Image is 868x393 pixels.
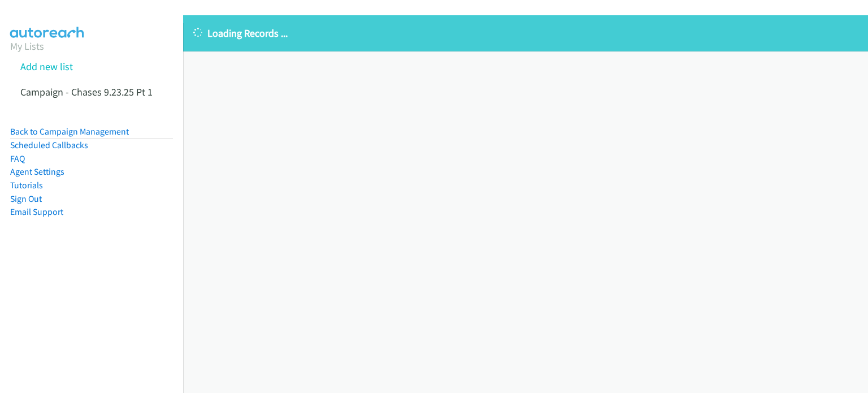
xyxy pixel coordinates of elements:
a: Agent Settings [10,166,64,177]
p: Loading Records ... [193,25,858,41]
a: Tutorials [10,180,43,191]
a: Add new list [20,60,73,73]
a: Back to Campaign Management [10,126,129,137]
a: Email Support [10,206,63,217]
a: Scheduled Callbacks [10,140,88,150]
a: My Lists [10,40,44,53]
a: Campaign - Chases 9.23.25 Pt 1 [20,85,153,98]
a: FAQ [10,153,25,164]
a: Sign Out [10,193,42,204]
